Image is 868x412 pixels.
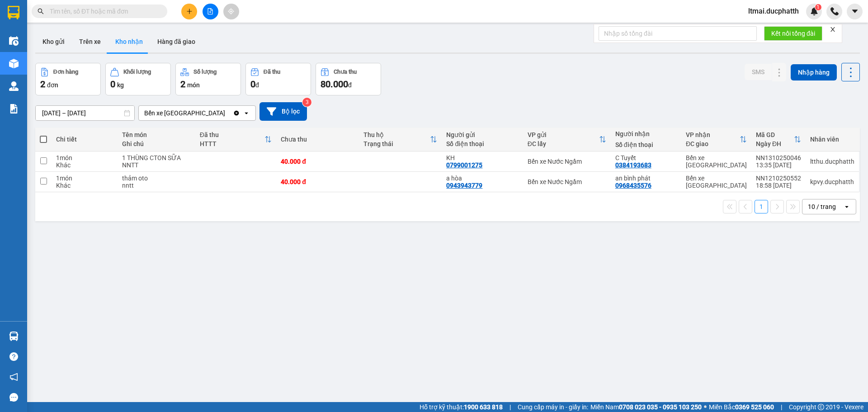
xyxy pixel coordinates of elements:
span: 2 [40,79,45,90]
img: warehouse-icon [9,59,19,68]
span: caret-down [851,7,859,15]
strong: 1900 633 818 [464,403,503,411]
div: Tên món [122,131,191,138]
span: Hỗ trợ kỹ thuật: [420,402,503,412]
button: Nhập hàng [791,64,837,81]
div: Đơn hàng [53,69,78,75]
div: NNTT [122,161,191,169]
div: Số lượng [193,69,217,75]
span: ⚪️ [704,405,707,409]
th: Toggle SortBy [195,128,276,152]
img: warehouse-icon [9,331,19,341]
img: solution-icon [9,104,19,114]
span: Cung cấp máy in - giấy in: [518,402,588,412]
div: 18:58 [DATE] [756,182,801,189]
span: 80.000 [321,79,348,90]
div: Đã thu [264,69,280,75]
div: Số điện thoại [446,140,518,147]
div: Chưa thu [281,136,354,143]
div: 1 món [56,175,113,182]
div: VP gửi [528,131,599,138]
strong: 0369 525 060 [735,403,774,411]
input: Nhập số tổng đài [599,26,757,41]
th: Toggle SortBy [751,128,806,152]
sup: 3 [302,98,311,107]
button: Đã thu0đ [245,63,311,95]
span: đ [255,81,259,89]
div: 0799001275 [446,161,482,169]
button: plus [181,4,197,19]
button: Khối lượng0kg [105,63,171,95]
svg: open [243,109,250,117]
div: 40.000 đ [281,178,354,185]
svg: Clear value [233,109,240,117]
div: Số điện thoại [615,141,677,148]
svg: open [843,203,850,210]
button: Đơn hàng2đơn [35,63,101,95]
div: VP nhận [686,131,740,138]
span: 2 [180,79,185,90]
strong: 0708 023 035 - 0935 103 250 [619,403,702,411]
span: notification [9,373,18,381]
span: đơn [47,81,58,89]
div: Bến xe [GEOGRAPHIC_DATA] [686,175,747,189]
th: Toggle SortBy [523,128,611,152]
div: 13:35 [DATE] [756,161,801,169]
button: Kho nhận [108,31,150,52]
div: Chưa thu [334,69,357,75]
div: Khác [56,161,113,169]
div: Đã thu [200,131,264,138]
button: Trên xe [72,31,108,52]
div: Ngày ĐH [756,140,794,147]
div: Ghi chú [122,140,191,147]
div: Người gửi [446,131,518,138]
button: Kho gửi [35,31,72,52]
div: 10 / trang [808,202,836,211]
button: aim [223,4,239,19]
button: Chưa thu80.000đ [316,63,381,95]
div: a hòa [446,175,518,182]
input: Tìm tên, số ĐT hoặc mã đơn [50,6,156,16]
div: an bình phát [615,175,677,182]
div: 1 món [56,154,113,161]
input: Select a date range. [36,106,134,120]
button: Bộ lọc [259,102,307,121]
img: warehouse-icon [9,81,19,91]
th: Toggle SortBy [359,128,442,152]
span: aim [228,8,234,14]
img: warehouse-icon [9,36,19,46]
span: | [509,402,511,412]
span: file-add [207,8,213,14]
span: Miền Bắc [709,402,774,412]
button: caret-down [847,4,863,19]
div: thảm oto [122,175,191,182]
span: đ [348,81,352,89]
button: file-add [203,4,218,19]
div: Khối lượng [123,69,151,75]
span: kg [117,81,124,89]
span: 0 [110,79,115,90]
div: nntt [122,182,191,189]
div: 0943943779 [446,182,482,189]
div: Thu hộ [363,131,430,138]
div: 0968435576 [615,182,651,189]
button: Hàng đã giao [150,31,203,52]
div: NN1310250046 [756,154,801,161]
div: Trạng thái [363,140,430,147]
div: Mã GD [756,131,794,138]
img: logo-vxr [8,6,19,19]
div: 1 THÙNG CTON SỮA [122,154,191,161]
button: 1 [755,200,768,213]
span: Kết nối tổng đài [771,28,815,38]
span: ltmai.ducphatth [741,5,806,17]
div: KH [446,154,518,161]
div: Bến xe Nước Ngầm [528,158,606,165]
img: phone-icon [830,7,839,15]
span: search [38,8,44,14]
div: ltthu.ducphatth [810,158,854,165]
th: Toggle SortBy [681,128,751,152]
div: Nhân viên [810,136,854,143]
img: icon-new-feature [810,7,818,15]
span: copyright [818,404,824,410]
div: Chi tiết [56,136,113,143]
